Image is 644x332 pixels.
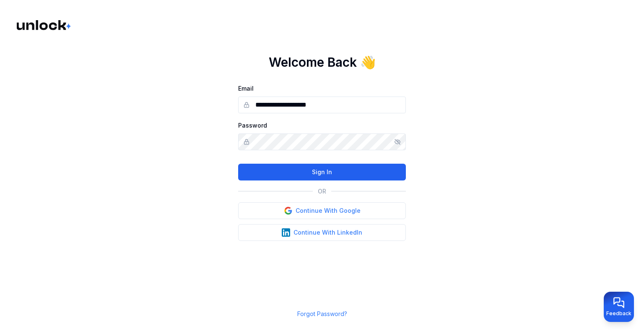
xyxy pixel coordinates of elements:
[394,139,401,145] button: Show/hide password
[318,187,326,196] p: OR
[238,202,406,219] button: Continue With Google
[238,224,406,241] button: Continue With LinkedIn
[238,122,267,129] label: Password
[297,310,347,317] a: Forgot Password?
[269,55,376,70] h1: Welcome Back 👋
[604,292,634,322] button: Provide feedback
[606,310,631,317] span: Feedback
[17,20,72,30] img: Logo
[238,85,254,92] label: Email
[238,164,406,180] button: Sign In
